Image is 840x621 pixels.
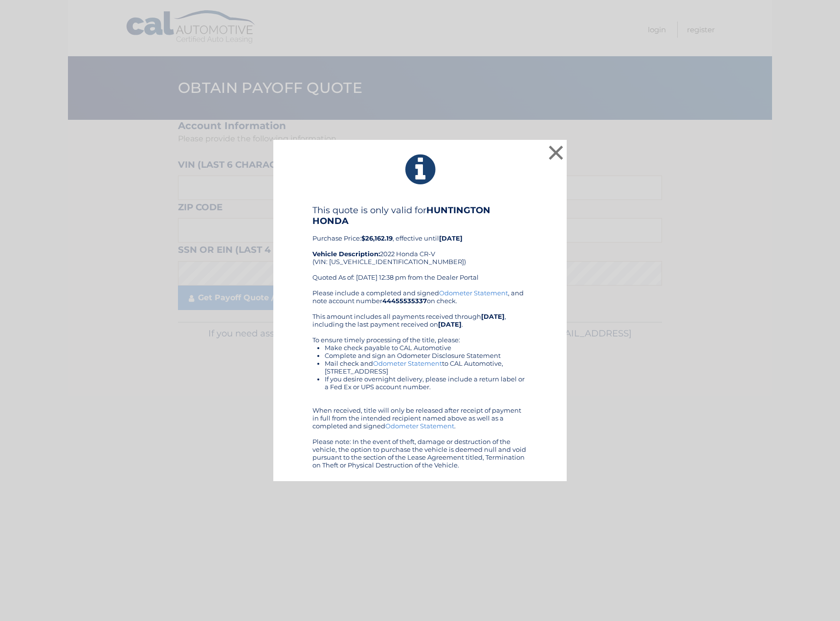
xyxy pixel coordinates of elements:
[361,234,393,242] b: $26,162.19
[325,344,528,352] li: Make check payable to CAL Automotive
[312,205,490,226] b: HUNTINGTON HONDA
[312,289,528,469] div: Please include a completed and signed , and note account number on check. This amount includes al...
[325,359,528,375] li: Mail check and to CAL Automotive, [STREET_ADDRESS]
[385,422,454,430] a: Odometer Statement
[439,234,463,242] b: [DATE]
[325,375,528,391] li: If you desire overnight delivery, please include a return label or a Fed Ex or UPS account number.
[325,352,528,359] li: Complete and sign an Odometer Disclosure Statement
[312,205,528,289] div: Purchase Price: , effective until 2022 Honda CR-V (VIN: [US_VEHICLE_IDENTIFICATION_NUMBER]) Quote...
[373,359,442,367] a: Odometer Statement
[312,205,528,226] h4: This quote is only valid for
[438,320,462,328] b: [DATE]
[546,143,566,162] button: ×
[481,312,505,320] b: [DATE]
[382,297,427,305] b: 44455535337
[312,250,380,258] strong: Vehicle Description:
[439,289,508,297] a: Odometer Statement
